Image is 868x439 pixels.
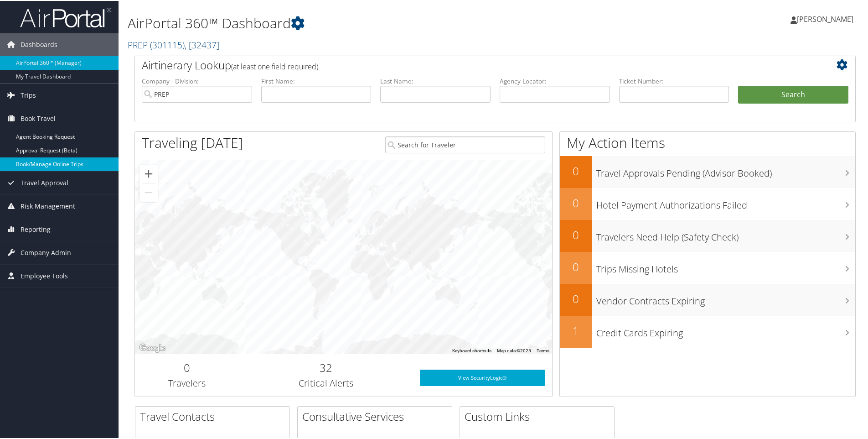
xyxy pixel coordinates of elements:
[560,162,592,178] h2: 0
[596,321,855,339] h3: Credit Cards Expiring
[142,132,243,152] h1: Traveling [DATE]
[21,171,68,193] span: Travel Approval
[385,136,545,152] input: Search for Traveler
[128,13,618,32] h1: AirPortal 360™ Dashboard
[560,258,592,274] h2: 0
[797,13,853,23] span: [PERSON_NAME]
[560,322,592,338] h2: 1
[560,315,855,347] a: 1Credit Cards Expiring
[246,359,406,375] h2: 32
[596,225,855,243] h3: Travelers Need Help (Safety Check)
[142,359,232,375] h2: 0
[21,217,51,240] span: Reporting
[596,289,855,307] h3: Vendor Contracts Expiring
[20,6,111,27] img: airportal-logo.png
[137,341,167,353] img: Google
[497,347,531,352] span: Map data ©2025
[452,347,491,353] button: Keyboard shortcuts
[560,226,592,242] h2: 0
[21,240,71,263] span: Company Admin
[21,32,57,55] span: Dashboards
[560,194,592,210] h2: 0
[560,155,855,187] a: 0Travel Approvals Pending (Advisor Booked)
[560,290,592,306] h2: 0
[790,5,863,32] a: [PERSON_NAME]
[619,76,729,85] label: Ticket Number:
[465,408,614,423] h2: Custom Links
[137,341,167,353] a: Open this area in Google Maps (opens a new window)
[142,376,232,389] h3: Travelers
[139,183,158,201] button: Zoom out
[140,408,289,423] h2: Travel Contacts
[246,376,406,389] h3: Critical Alerts
[21,264,68,287] span: Employee Tools
[738,85,848,103] button: Search
[185,38,219,50] span: , [ 32437 ]
[139,164,158,182] button: Zoom in
[420,369,545,385] a: View SecurityLogic®
[560,251,855,283] a: 0Trips Missing Hotels
[560,283,855,315] a: 0Vendor Contracts Expiring
[21,83,36,106] span: Trips
[231,61,318,71] span: (at least one field required)
[500,76,610,85] label: Agency Locator:
[21,194,75,217] span: Risk Management
[596,257,855,275] h3: Trips Missing Hotels
[596,193,855,211] h3: Hotel Payment Authorizations Failed
[21,106,56,129] span: Book Travel
[302,408,452,423] h2: Consultative Services
[537,347,549,352] a: Terms (opens in new tab)
[128,38,219,50] a: PREP
[150,38,185,50] span: ( 301115 )
[560,132,855,152] h1: My Action Items
[560,187,855,219] a: 0Hotel Payment Authorizations Failed
[142,76,252,85] label: Company - Division:
[142,57,788,72] h2: Airtinerary Lookup
[261,76,372,85] label: First Name:
[380,76,491,85] label: Last Name:
[596,162,855,179] h3: Travel Approvals Pending (Advisor Booked)
[560,219,855,251] a: 0Travelers Need Help (Safety Check)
